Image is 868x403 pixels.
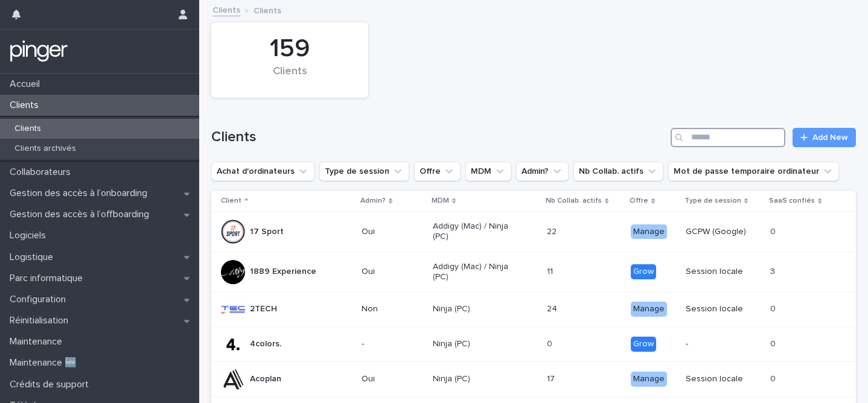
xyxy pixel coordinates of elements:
[362,374,423,384] p: Oui
[631,372,667,387] div: Manage
[631,224,667,240] div: Manage
[546,194,602,208] p: Nb Collab. actifs
[573,162,663,181] button: Nb Collab. actifs
[769,194,815,208] p: SaaS confiés
[433,221,519,242] p: Addigy (Mac) / Ninja (PC)
[211,162,314,181] button: Achat d'ordinateurs
[5,230,56,241] p: Logiciels
[433,374,519,384] p: Ninja (PC)
[5,167,80,178] p: Collaborateurs
[414,162,461,181] button: Offre
[793,128,856,147] a: Add New
[5,124,51,134] p: Clients
[685,194,741,208] p: Type de session
[433,339,519,349] p: Ninja (PC)
[362,304,423,314] p: Non
[770,372,778,384] p: 0
[250,339,281,349] p: 4colors.
[5,294,75,305] p: Configuration
[631,337,656,352] div: Grow
[812,133,848,142] span: Add New
[671,128,785,147] input: Search
[547,337,555,349] p: 0
[686,339,761,349] p: -
[547,302,560,314] p: 24
[686,227,761,237] p: GCPW (Google)
[362,339,423,349] p: -
[211,252,856,292] tr: 1889 ExperienceOuiAddigy (Mac) / Ninja (PC)1111 GrowSession locale33
[254,3,281,16] p: Clients
[516,162,569,181] button: Admin?
[250,267,316,277] p: 1889 Experience
[362,227,423,237] p: Oui
[221,194,241,208] p: Client
[770,337,778,349] p: 0
[319,162,409,181] button: Type de session
[5,336,72,347] p: Maintenance
[686,304,761,314] p: Session locale
[5,357,86,369] p: Maintenance 🆕
[433,304,519,314] p: Ninja (PC)
[10,39,68,63] img: mTgBEunGTSyRkCgitkcU
[211,212,856,252] tr: 17 SportOuiAddigy (Mac) / Ninja (PC)2222 ManageGCPW (Google)00
[232,34,348,64] div: 159
[432,194,449,208] p: MDM
[232,65,348,90] div: Clients
[631,302,667,317] div: Manage
[211,361,856,396] tr: AcoplanOuiNinja (PC)1717 ManageSession locale00
[465,162,511,181] button: MDM
[547,372,557,384] p: 17
[770,302,778,314] p: 0
[5,379,98,390] p: Crédits de support
[630,194,648,208] p: Offre
[211,129,666,146] h1: Clients
[547,264,555,277] p: 11
[770,264,777,277] p: 3
[686,374,761,384] p: Session locale
[211,327,856,362] tr: 4colors.-Ninja (PC)00 Grow-00
[250,304,277,314] p: 2TECH
[547,224,559,237] p: 22
[250,227,284,237] p: 17 Sport
[433,262,519,282] p: Addigy (Mac) / Ninja (PC)
[212,2,240,16] a: Clients
[5,144,86,154] p: Clients archivés
[5,100,48,111] p: Clients
[211,292,856,327] tr: 2TECHNonNinja (PC)2424 ManageSession locale00
[360,194,386,208] p: Admin?
[686,267,761,277] p: Session locale
[631,264,656,279] div: Grow
[668,162,839,181] button: Mot de passe temporaire ordinateur
[250,374,281,384] p: Acoplan
[5,188,157,199] p: Gestion des accès à l’onboarding
[5,78,49,90] p: Accueil
[5,252,63,263] p: Logistique
[5,209,159,220] p: Gestion des accès à l’offboarding
[362,267,423,277] p: Oui
[5,273,92,284] p: Parc informatique
[770,224,778,237] p: 0
[5,315,78,326] p: Réinitialisation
